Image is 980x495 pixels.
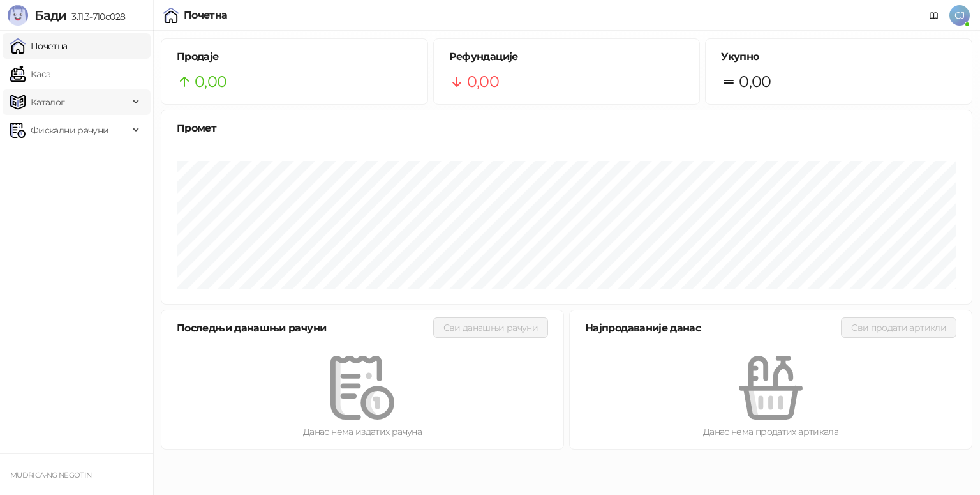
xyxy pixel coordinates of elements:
a: Документација [924,5,944,26]
button: Сви данашњи рачуни [433,317,548,338]
span: Бади [34,8,66,23]
h5: Рефундације [449,49,685,65]
span: 3.11.3-710c028 [66,11,125,22]
span: Фискални рачуни [31,118,108,143]
span: 0,00 [467,70,499,94]
a: Почетна [10,33,68,59]
div: Данас нема продатих артикала [590,425,951,439]
h5: Продаје [177,49,412,65]
a: Каса [10,61,50,87]
div: Најпродаваније данас [585,320,841,336]
span: СЈ [949,5,970,26]
div: Промет [177,120,956,136]
img: Logo [8,5,28,26]
span: 0,00 [195,70,226,94]
span: Каталог [31,89,65,115]
button: Сви продати артикли [841,317,956,338]
div: Данас нема издатих рачуна [182,425,543,439]
div: Почетна [184,10,228,20]
div: Последњи данашњи рачуни [177,320,433,336]
h5: Укупно [721,49,956,65]
small: MUDRICA-NG NEGOTIN [10,471,91,480]
span: 0,00 [739,70,771,94]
